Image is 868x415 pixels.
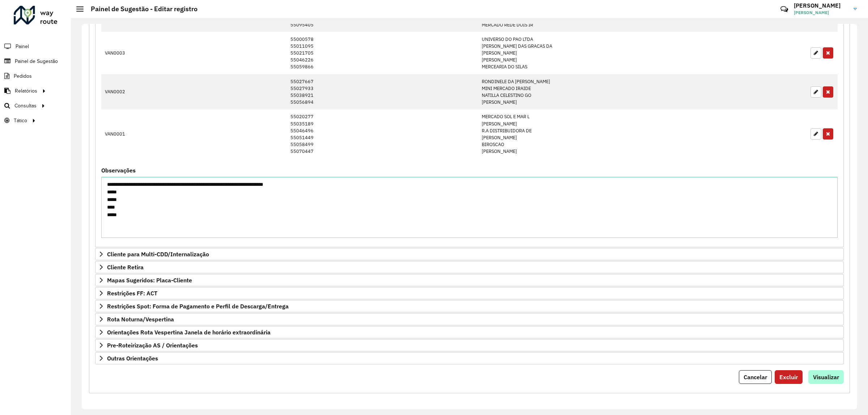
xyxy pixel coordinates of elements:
a: Orientações Rota Vespertina Janela de horário extraordinária [95,326,844,338]
a: Contato Rápido [776,1,792,17]
span: Pre-Roteirização AS / Orientações [107,342,198,348]
span: Consultas [14,102,37,110]
td: 55000578 55011095 55021705 55046226 55059866 [286,32,478,74]
span: Orientações Rota Vespertina Janela de horário extraordinária [107,329,271,335]
td: VAN0002 [101,74,175,110]
h2: Painel de Sugestão - Editar registro [84,5,197,13]
td: VAN0001 [101,110,175,159]
span: Relatórios [15,87,37,95]
span: Cliente Retira [107,264,144,270]
span: Pedidos [14,72,32,80]
span: Restrições Spot: Forma de Pagamento e Perfil de Descarga/Entrega [107,303,289,309]
td: UNIVERSO DO PAO LTDA [PERSON_NAME] DAS GRACAS DA [PERSON_NAME] [PERSON_NAME] MERCEARIA DO SILAS [478,32,722,74]
span: Visualizar [813,373,839,381]
button: Visualizar [808,370,844,384]
span: Excluir [779,373,798,381]
a: Outras Orientações [95,352,844,364]
td: MERCADO SOL E MAR L [PERSON_NAME] R.A DISTRIBUIDORA DE [PERSON_NAME] BIROSCAO [PERSON_NAME] [478,110,722,159]
span: Mapas Sugeridos: Placa-Cliente [107,277,192,283]
span: Tático [14,117,27,124]
span: [PERSON_NAME] [794,9,848,16]
span: Cliente para Multi-CDD/Internalização [107,251,209,257]
span: Outras Orientações [107,355,158,361]
span: Painel [16,43,29,50]
a: Restrições Spot: Forma de Pagamento e Perfil de Descarga/Entrega [95,300,844,312]
span: Cancelar [744,373,767,381]
h3: [PERSON_NAME] [794,2,848,9]
span: Restrições FF: ACT [107,290,157,296]
span: Painel de Sugestão [15,57,58,65]
a: Cliente Retira [95,261,844,273]
span: Rota Noturna/Vespertina [107,316,174,322]
td: VAN0003 [101,32,175,74]
a: Rota Noturna/Vespertina [95,313,844,325]
a: Pre-Roteirização AS / Orientações [95,339,844,351]
td: 55027667 55027933 55038921 55056894 [286,74,478,110]
a: Cliente para Multi-CDD/Internalização [95,248,844,260]
td: 55020277 55035189 55046496 55051449 55058499 55070447 [286,110,478,159]
button: Cancelar [739,370,772,384]
button: Excluir [775,370,803,384]
label: Observações [101,166,136,175]
td: RONDINELE DA [PERSON_NAME] MINI MERCADO IRAIDE NATILLA CELESTINO GO [PERSON_NAME] [478,74,722,110]
a: Restrições FF: ACT [95,287,844,299]
a: Mapas Sugeridos: Placa-Cliente [95,274,844,286]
